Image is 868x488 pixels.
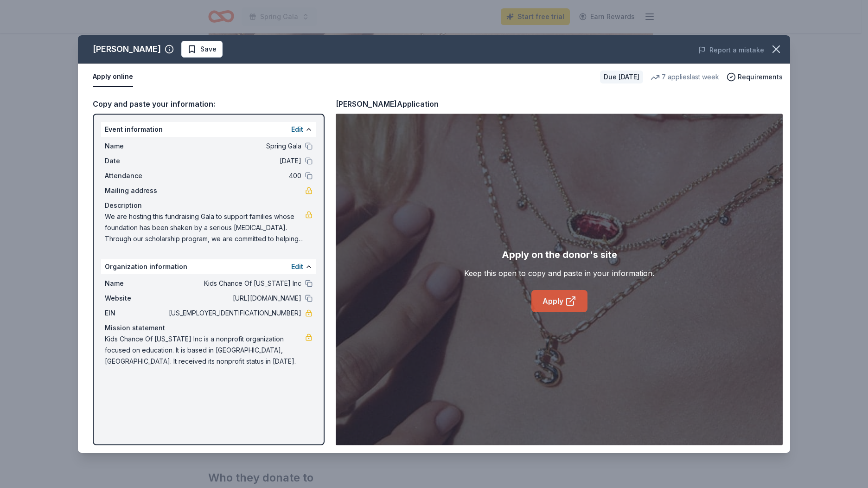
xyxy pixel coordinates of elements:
[531,290,587,312] a: Apply
[698,45,764,56] button: Report a mistake
[105,200,313,211] div: Description
[291,124,303,135] button: Edit
[167,141,301,152] span: Spring Gala
[105,293,167,304] span: Website
[167,293,301,304] span: [URL][DOMAIN_NAME]
[105,141,167,152] span: Name
[167,308,301,319] span: [US_EMPLOYER_IDENTIFICATION_NUMBER]
[464,268,654,279] div: Keep this open to copy and paste in your information.
[105,155,167,167] span: Date
[105,185,167,196] span: Mailing address
[600,71,643,83] div: Due [DATE]
[101,122,316,137] div: Event information
[101,259,316,274] div: Organization information
[502,247,617,262] div: Apply on the donor's site
[291,261,303,272] button: Edit
[105,334,305,367] span: Kids Chance Of [US_STATE] Inc is a nonprofit organization focused on education. It is based in [G...
[93,98,325,110] div: Copy and paste your information:
[93,42,161,57] div: [PERSON_NAME]
[105,308,167,319] span: EIN
[738,71,783,83] span: Requirements
[93,67,133,87] button: Apply online
[105,170,167,181] span: Attendance
[727,71,783,83] button: Requirements
[200,44,217,55] span: Save
[651,71,719,83] div: 7 applies last week
[105,211,305,244] span: We are hosting this fundraising Gala to support families whose foundation has been shaken by a se...
[167,170,301,181] span: 400
[105,278,167,289] span: Name
[167,278,301,289] span: Kids Chance Of [US_STATE] Inc
[181,41,223,58] button: Save
[167,155,301,167] span: [DATE]
[336,98,439,110] div: [PERSON_NAME] Application
[105,322,313,334] div: Mission statement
